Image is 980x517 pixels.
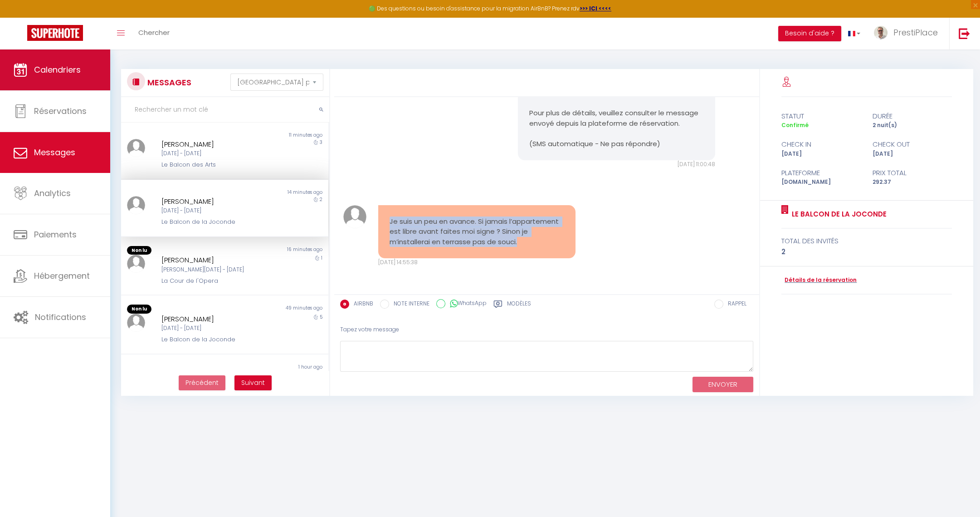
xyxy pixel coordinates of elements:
[161,324,270,333] div: [DATE] - [DATE]
[775,111,867,122] div: statut
[775,150,867,158] div: [DATE]
[445,299,487,309] label: WhatsApp
[390,217,565,247] pre: Je suis un peu en avance. Si jamais l’appartement est libre avant faites moi signe ? Sinon je m’i...
[161,196,270,207] div: [PERSON_NAME]
[27,25,83,41] img: Super Booking
[781,276,857,285] a: Détails de la réservation
[781,236,952,246] div: total des invités
[893,27,938,38] span: PrestiPlace
[161,276,270,286] div: La Cour de l'Opera
[34,270,90,281] span: Hébergement
[389,300,429,310] label: NOTE INTERNE
[127,139,145,157] img: ...
[867,111,958,122] div: durée
[138,28,170,37] span: Chercher
[161,217,270,226] div: Le Balcon de la Joconde
[692,377,753,393] button: ENVOYER
[723,300,746,310] label: RAPPEL
[224,132,328,139] div: 11 minutes ago
[241,378,265,387] span: Suivant
[320,314,322,320] span: 5
[518,160,716,169] div: [DATE] 11:00:48
[349,300,373,310] label: AIRBNB
[34,187,71,199] span: Analytics
[161,314,270,325] div: [PERSON_NAME]
[867,178,958,187] div: 292.37
[234,375,272,391] button: Next
[127,196,145,214] img: ...
[580,5,611,12] a: >>> ICI <<<<
[34,64,81,75] span: Calendriers
[35,311,86,323] span: Notifications
[224,189,328,196] div: 14 minutes ago
[867,167,958,178] div: Prix total
[867,139,958,150] div: check out
[340,319,753,341] div: Tapez votre message
[320,139,322,146] span: 3
[34,229,77,240] span: Paiements
[320,196,322,203] span: 2
[781,246,952,257] div: 2
[320,371,322,378] span: 2
[789,209,887,220] a: Le Balcon de la Joconde
[778,26,841,41] button: Besoin d'aide ?
[34,147,75,158] span: Messages
[132,18,176,49] a: Chercher
[161,255,270,266] div: [PERSON_NAME]
[867,18,949,49] a: ... PrestiPlace
[127,371,145,389] img: ...
[161,160,270,169] div: Le Balcon des Arts
[161,371,270,382] div: [PERSON_NAME]
[161,139,270,150] div: [PERSON_NAME]
[127,246,151,255] span: Non lu
[781,121,809,129] span: Confirmé
[378,258,576,267] div: [DATE] 14:55:38
[161,335,270,344] div: Le Balcon de la Joconde
[127,305,151,314] span: Non lu
[161,266,270,274] div: [PERSON_NAME][DATE] - [DATE]
[775,139,867,150] div: check in
[321,255,322,261] span: 1
[34,105,87,117] span: Réservations
[127,255,145,273] img: ...
[867,150,958,158] div: [DATE]
[121,97,329,123] input: Rechercher un mot clé
[161,149,270,158] div: [DATE] - [DATE]
[224,364,328,371] div: 1 hour ago
[145,72,191,93] h3: MESSAGES
[507,300,531,311] label: Modèles
[127,314,145,332] img: ...
[867,121,958,130] div: 2 nuit(s)
[224,246,328,255] div: 16 minutes ago
[185,378,219,387] span: Précédent
[343,205,366,228] img: ...
[874,26,887,39] img: ...
[224,305,328,314] div: 49 minutes ago
[775,178,867,187] div: [DOMAIN_NAME]
[161,207,270,215] div: [DATE] - [DATE]
[179,375,225,391] button: Previous
[775,167,867,178] div: Plateforme
[959,28,970,39] img: logout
